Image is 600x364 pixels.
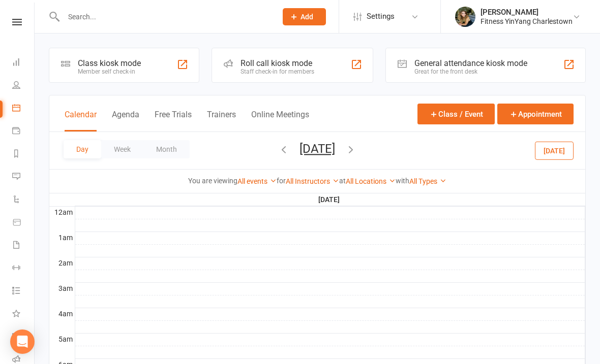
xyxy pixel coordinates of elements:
a: Reports [12,143,35,166]
button: Class / Event [417,104,495,124]
button: Online Meetings [251,110,309,131]
a: All events [237,177,277,185]
div: Member self check-in [78,68,141,75]
button: Day [64,140,101,158]
span: Add [301,13,313,21]
strong: You are viewing [188,177,237,185]
a: People [12,75,35,97]
button: Month [143,140,190,158]
button: Add [283,8,326,25]
th: 2am [49,257,75,270]
strong: with [396,177,409,185]
strong: at [339,177,346,185]
button: Trainers [207,110,236,131]
th: 5am [49,333,75,346]
div: Open Intercom Messenger [10,329,35,354]
button: Appointment [497,104,574,124]
th: 12am [49,206,75,219]
input: Search... [61,10,269,24]
div: Class kiosk mode [78,58,141,68]
div: Fitness YinYang Charlestown [481,17,573,26]
div: Staff check-in for members [241,68,314,75]
a: Calendar [12,97,35,120]
button: Free Trials [155,110,192,131]
a: All Locations [346,177,396,185]
th: [DATE] [75,193,585,206]
th: 1am [49,231,75,244]
a: All Types [409,177,446,185]
button: Agenda [112,110,139,131]
div: [PERSON_NAME] [481,8,573,17]
div: General attendance kiosk mode [414,58,527,68]
button: Week [101,140,143,158]
a: Payments [12,120,35,143]
a: General attendance kiosk mode [12,326,35,349]
a: All Instructors [286,177,339,185]
th: 4am [49,308,75,320]
div: Roll call kiosk mode [241,58,314,68]
a: What's New [12,303,35,326]
strong: for [277,177,286,185]
img: thumb_image1684727916.png [455,7,475,27]
button: [DATE] [299,142,335,156]
th: 3am [49,282,75,295]
button: [DATE] [535,141,574,159]
a: Product Sales [12,212,35,235]
button: Calendar [65,110,97,131]
div: Great for the front desk [414,68,527,75]
a: Dashboard [12,52,35,75]
span: Settings [367,5,395,28]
